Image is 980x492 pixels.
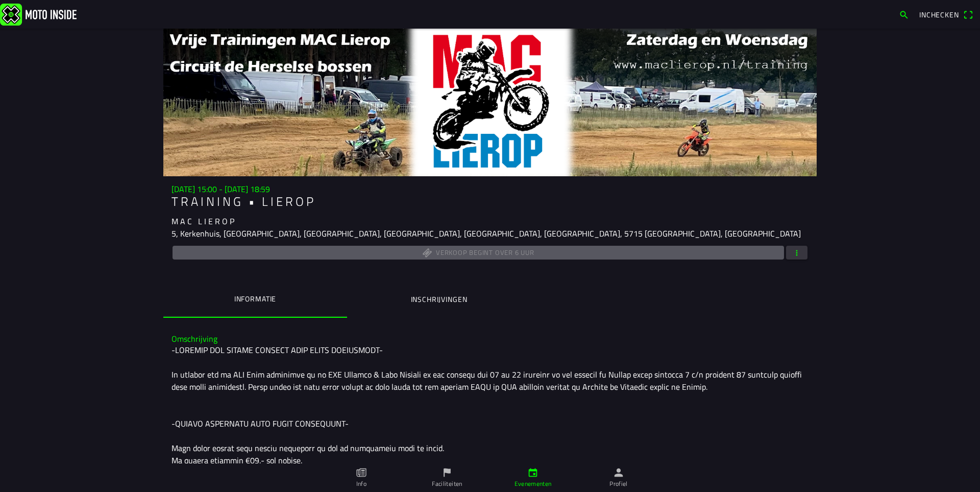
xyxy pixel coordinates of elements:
ion-icon: flag [442,467,453,478]
ion-label: Info [356,479,366,488]
span: Inchecken [919,9,959,20]
ion-label: Faciliteiten [432,479,462,488]
ion-label: Profiel [609,479,628,488]
h3: [DATE] 15:00 - [DATE] 18:59 [171,184,808,194]
ion-label: Informatie [234,293,276,304]
ion-icon: calendar [527,467,538,478]
ion-icon: paper [356,467,367,478]
ion-label: Inschrijvingen [411,294,468,305]
a: Incheckenqr scanner [914,6,978,23]
h1: T R A I N I N G • L I E R O P [171,194,808,209]
ion-text: 5, Kerkenhuis, [GEOGRAPHIC_DATA], [GEOGRAPHIC_DATA], [GEOGRAPHIC_DATA], [GEOGRAPHIC_DATA], [GEOGR... [171,227,801,240]
h3: Omschrijving [171,334,808,344]
a: search [894,6,914,23]
ion-label: Evenementen [514,479,552,488]
ion-icon: person [613,467,624,478]
ion-text: M A C L I E R O P [171,215,234,227]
